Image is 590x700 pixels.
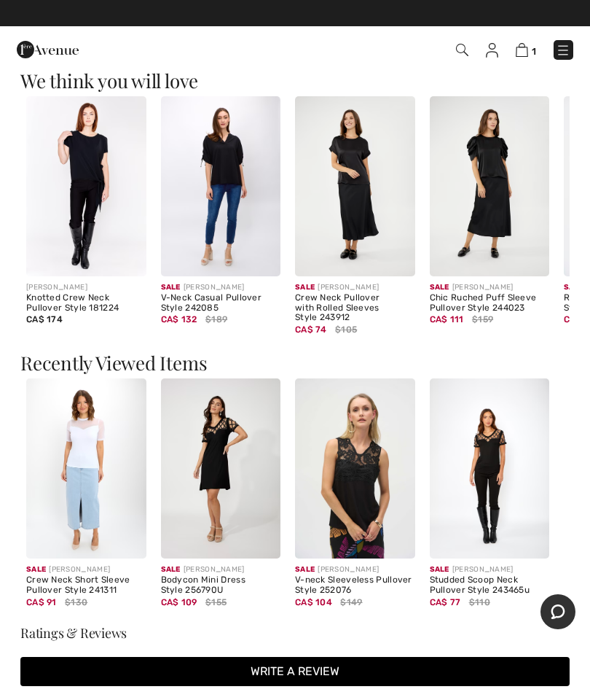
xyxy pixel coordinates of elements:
[17,42,79,55] a: 1ère Avenue
[20,626,570,639] h3: Ratings & Reviews
[161,282,281,293] div: [PERSON_NAME]
[161,378,281,559] img: Bodycon Mini Dress Style 256790U
[340,596,362,609] span: $149
[26,592,57,607] span: CA$ 91
[540,594,575,631] iframe: Opens a widget where you can chat to one of our agents
[161,564,281,575] div: [PERSON_NAME]
[295,592,332,607] span: CA$ 104
[430,309,464,324] span: CA$ 111
[472,313,493,326] span: $159
[26,314,63,324] span: CA$ 174
[295,96,415,276] img: Crew Neck Pullover with Rolled Sleeves Style 243912
[26,293,146,314] div: Knotted Crew Neck Pullover Style 181224
[295,378,415,559] img: V-neck Sleeveless Pullover Style 252076
[532,46,536,57] span: 1
[17,35,79,64] img: 1ère Avenue
[335,323,357,336] span: $105
[556,43,570,58] img: Menu
[295,293,415,323] div: Crew Neck Pullover with Rolled Sleeves Style 243912
[430,282,550,293] div: [PERSON_NAME]
[516,41,536,58] a: 1
[295,282,415,293] div: [PERSON_NAME]
[564,278,583,292] span: Sale
[295,560,315,574] span: Sale
[26,564,146,575] div: [PERSON_NAME]
[295,319,327,335] span: CA$ 74
[295,278,315,292] span: Sale
[295,564,415,575] div: [PERSON_NAME]
[430,378,550,559] img: Studded Scoop Neck Pullover Style 243465u
[161,309,197,324] span: CA$ 132
[295,575,415,596] div: V-neck Sleeveless Pullover Style 252076
[205,596,227,609] span: $155
[161,96,281,276] img: V-Neck Casual Pullover Style 242085
[456,44,468,56] img: Search
[430,278,449,292] span: Sale
[26,378,146,559] img: Crew Neck Short Sleeve Pullover Style 241311
[486,43,498,58] img: My Info
[26,575,146,596] div: Crew Neck Short Sleeve Pullover Style 241311
[430,575,550,596] div: Studded Scoop Neck Pullover Style 243465u
[65,596,87,609] span: $130
[20,71,570,90] h3: We think you will love
[161,575,281,596] div: Bodycon Mini Dress Style 256790U
[161,293,281,314] div: V-Neck Casual Pullover Style 242085
[516,43,528,57] img: Shopping Bag
[161,592,197,607] span: CA$ 109
[20,354,570,373] h3: Recently Viewed Items
[430,564,550,575] div: [PERSON_NAME]
[26,560,46,574] span: Sale
[430,96,550,276] img: Chic Ruched Puff Sleeve Pullover Style 244023
[161,560,181,574] span: Sale
[430,293,550,314] div: Chic Ruched Puff Sleeve Pullover Style 244023
[26,96,146,276] img: Knotted Crew Neck Pullover Style 181224
[469,596,490,609] span: $110
[26,282,146,293] div: [PERSON_NAME]
[430,592,461,607] span: CA$ 77
[161,278,181,292] span: Sale
[20,657,570,686] button: Write a review
[205,313,227,326] span: $189
[430,560,449,574] span: Sale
